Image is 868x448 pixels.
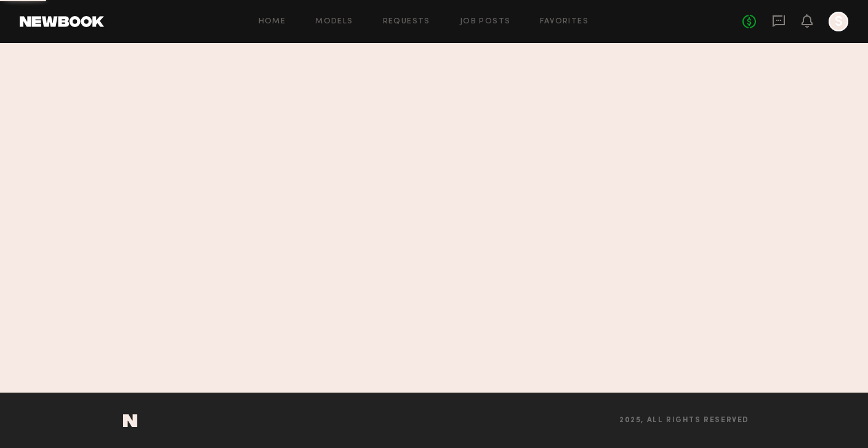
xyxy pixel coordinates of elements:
a: Requests [383,18,430,26]
a: Models [315,18,353,26]
a: Favorites [540,18,589,26]
a: S [829,12,848,31]
a: Job Posts [460,18,511,26]
span: 2025, all rights reserved [619,417,749,425]
a: Home [259,18,286,26]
